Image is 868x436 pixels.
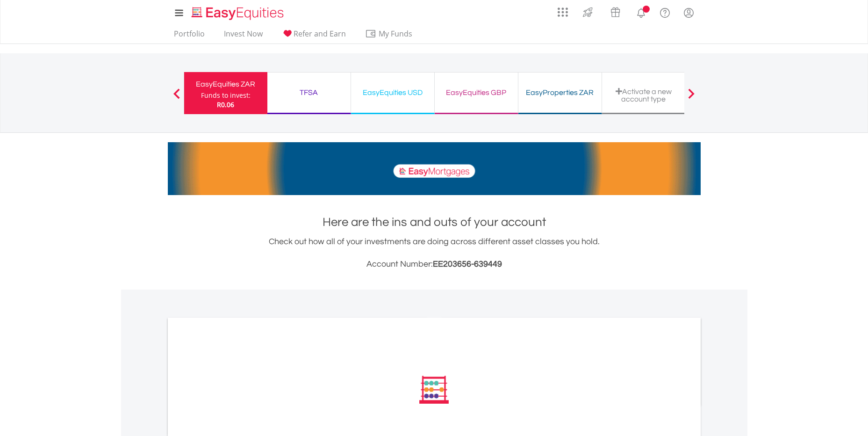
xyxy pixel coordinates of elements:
span: R0.06 [217,100,234,109]
img: thrive-v2.svg [580,5,595,20]
a: FAQ's and Support [653,2,677,21]
a: Portfolio [170,29,208,44]
div: EasyEquities ZAR [190,78,262,91]
div: EasyProperties ZAR [524,86,596,99]
a: My Profile [677,2,701,23]
div: Funds to invest: [201,91,251,100]
a: Notifications [629,2,653,21]
a: Invest Now [220,29,266,44]
img: vouchers-v2.svg [608,5,623,20]
div: EasyEquities GBP [440,86,512,99]
a: Refer and Earn [278,29,350,44]
span: EE203656-639449 [433,260,502,269]
a: Vouchers [602,2,629,20]
span: Refer and Earn [294,29,346,39]
h1: Here are the ins and outs of your account [168,214,701,231]
div: EasyEquities USD [357,86,429,99]
a: AppsGrid [552,2,574,17]
a: Home page [188,2,287,21]
div: Activate a new account type [608,87,680,103]
h3: Account Number: [168,258,701,271]
div: TFSA [273,86,345,99]
img: EasyMortage Promotion Banner [168,142,701,195]
img: EasyEquities_Logo.png [190,6,287,21]
span: My Funds [365,28,426,40]
img: grid-menu-icon.svg [558,7,568,17]
div: Check out how all of your investments are doing across different asset classes you hold. [168,235,701,271]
